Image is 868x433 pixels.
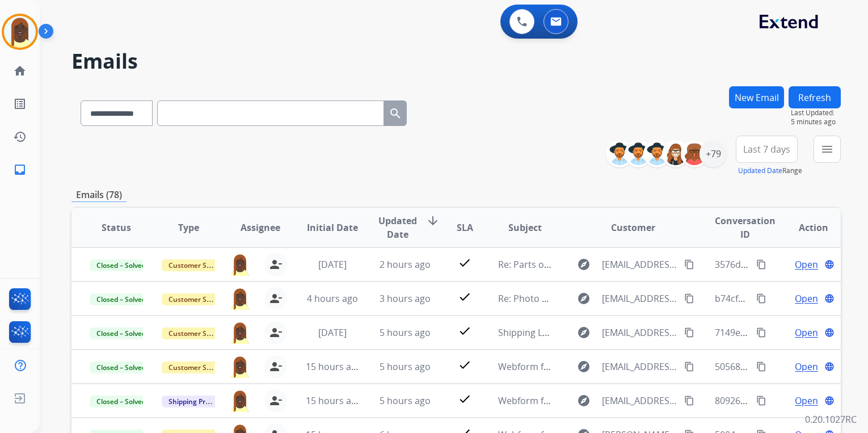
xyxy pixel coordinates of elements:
mat-icon: content_copy [684,327,694,338]
button: Updated Date [738,166,782,175]
img: agent-avatar [229,389,251,412]
span: [DATE] [318,258,347,271]
span: Webform from [EMAIL_ADDRESS][DOMAIN_NAME] on [DATE] [498,394,755,407]
span: 15 hours ago [306,360,362,373]
span: Closed – Solved [90,361,153,373]
p: Emails (78) [71,188,127,202]
span: Assignee [241,221,280,234]
span: SLA [457,221,473,234]
span: [EMAIL_ADDRESS][PERSON_NAME][DOMAIN_NAME] [602,326,677,339]
mat-icon: home [13,64,27,78]
span: Open [795,292,818,305]
mat-icon: content_copy [756,327,766,338]
span: Shipping Label [498,326,561,339]
span: Customer Support [162,361,235,373]
span: Type [178,221,199,234]
mat-icon: person_remove [269,394,283,407]
th: Action [769,208,841,247]
mat-icon: arrow_downward [426,214,440,228]
span: 3 hours ago [380,292,431,305]
span: Closed – Solved [90,327,153,339]
span: Re: Photo Request [498,292,577,305]
mat-icon: content_copy [684,259,694,270]
mat-icon: explore [577,394,591,407]
span: Initial Date [307,221,358,234]
mat-icon: person_remove [269,360,283,373]
span: Webform from [EMAIL_ADDRESS][DOMAIN_NAME] on [DATE] [498,360,755,373]
img: agent-avatar [229,355,251,378]
span: Status [102,221,131,234]
span: [EMAIL_ADDRESS][DOMAIN_NAME] [602,258,677,271]
span: Last Updated: [791,108,841,117]
span: 5 hours ago [380,360,431,373]
span: Last 7 days [743,147,790,152]
div: +79 [700,140,727,167]
mat-icon: content_copy [756,293,766,304]
span: 15 hours ago [306,394,362,407]
mat-icon: inbox [13,163,27,176]
mat-icon: language [824,396,835,406]
mat-icon: content_copy [756,259,766,270]
span: Open [795,258,818,271]
mat-icon: language [824,293,835,304]
h2: Emails [71,50,841,73]
mat-icon: list_alt [13,97,27,111]
span: [DATE] [318,326,347,339]
img: agent-avatar [229,321,251,344]
mat-icon: content_copy [684,293,694,304]
mat-icon: language [824,259,835,270]
span: Customer Support [162,293,235,305]
img: agent-avatar [229,287,251,310]
mat-icon: content_copy [684,361,694,372]
mat-icon: check [458,392,471,406]
mat-icon: person_remove [269,326,283,339]
mat-icon: menu [820,142,834,156]
mat-icon: check [458,290,471,304]
span: 4 hours ago [307,292,358,305]
span: Customer [611,221,655,234]
span: Open [795,326,818,339]
mat-icon: explore [577,258,591,271]
mat-icon: explore [577,292,591,305]
mat-icon: content_copy [756,361,766,372]
span: Updated Date [378,214,417,241]
mat-icon: language [824,327,835,338]
span: 5 hours ago [380,394,431,407]
p: 0.20.1027RC [805,413,857,426]
span: Conversation ID [715,214,776,241]
mat-icon: content_copy [684,396,694,406]
span: 5 hours ago [380,326,431,339]
span: Customer Support [162,327,235,339]
img: agent-avatar [229,253,251,276]
span: Shipping Protection [162,396,239,407]
button: Refresh [789,86,841,108]
span: Closed – Solved [90,396,153,407]
mat-icon: person_remove [269,258,283,271]
mat-icon: search [389,107,402,120]
span: Range [738,166,802,175]
span: 5 minutes ago [791,117,841,127]
mat-icon: check [458,358,471,372]
img: avatar [4,16,36,48]
span: Re: Parts order [498,258,563,271]
mat-icon: content_copy [756,396,766,406]
button: Last 7 days [736,136,798,163]
mat-icon: language [824,361,835,372]
span: [EMAIL_ADDRESS][DOMAIN_NAME] [602,292,677,305]
span: [EMAIL_ADDRESS][DOMAIN_NAME] [602,394,677,407]
span: Closed – Solved [90,259,153,271]
span: Customer Support [162,259,235,271]
span: Closed – Solved [90,293,153,305]
mat-icon: check [458,324,471,338]
span: 2 hours ago [380,258,431,271]
mat-icon: person_remove [269,292,283,305]
mat-icon: check [458,256,471,270]
mat-icon: explore [577,360,591,373]
span: Open [795,394,818,407]
span: Subject [508,221,542,234]
span: Open [795,360,818,373]
mat-icon: explore [577,326,591,339]
mat-icon: history [13,130,27,144]
span: [EMAIL_ADDRESS][DOMAIN_NAME] [602,360,677,373]
button: New Email [729,86,784,108]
